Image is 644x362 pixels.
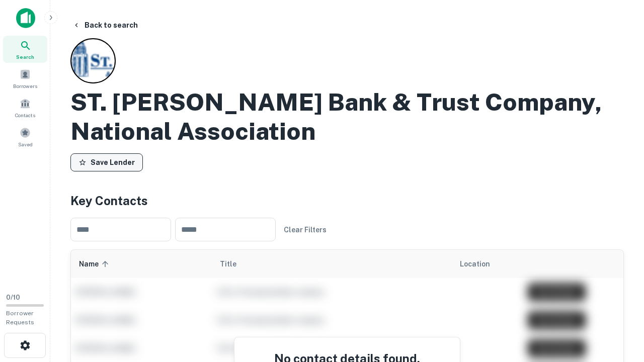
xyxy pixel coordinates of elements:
button: Back to search [68,16,142,34]
a: Borrowers [3,65,47,92]
button: Save Lender [70,153,143,171]
a: Contacts [3,94,47,121]
span: Borrowers [13,82,37,90]
a: Saved [3,123,47,150]
iframe: Chat Widget [594,249,644,298]
a: Search [3,36,47,63]
span: Contacts [15,111,35,119]
h4: Key Contacts [70,192,624,210]
span: Saved [18,140,33,148]
span: 0 / 10 [6,294,20,301]
span: Borrower Requests [6,310,34,326]
span: Search [16,53,34,61]
img: capitalize-icon.png [16,8,35,28]
button: Clear Filters [280,221,331,239]
h2: ST. [PERSON_NAME] Bank & Trust Company, National Association [70,87,624,145]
